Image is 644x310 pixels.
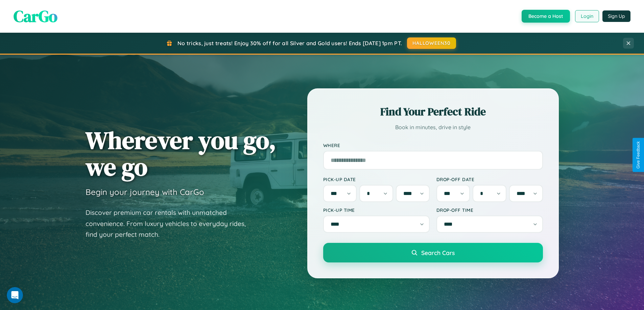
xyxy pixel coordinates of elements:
[323,142,543,148] label: Where
[86,127,276,180] h1: Wherever you go, we go
[575,10,599,22] button: Login
[421,249,455,256] span: Search Cars
[407,37,456,49] button: HALLOWEEN30
[602,10,630,22] button: Sign Up
[436,176,543,182] label: Drop-off Date
[636,141,641,169] div: Give Feedback
[7,287,23,303] iframe: Intercom live chat
[86,207,255,240] p: Discover premium car rentals with unmatched convenience. From luxury vehicles to everyday rides, ...
[436,207,543,213] label: Drop-off Time
[323,207,430,213] label: Pick-up Time
[323,122,543,132] p: Book in minutes, drive in style
[522,10,570,23] button: Become a Host
[14,5,57,27] span: CarGo
[177,40,402,47] span: No tricks, just treats! Enjoy 30% off for all Silver and Gold users! Ends [DATE] 1pm PT.
[323,243,543,262] button: Search Cars
[86,187,204,197] h3: Begin your journey with CarGo
[323,104,543,119] h2: Find Your Perfect Ride
[323,176,430,182] label: Pick-up Date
